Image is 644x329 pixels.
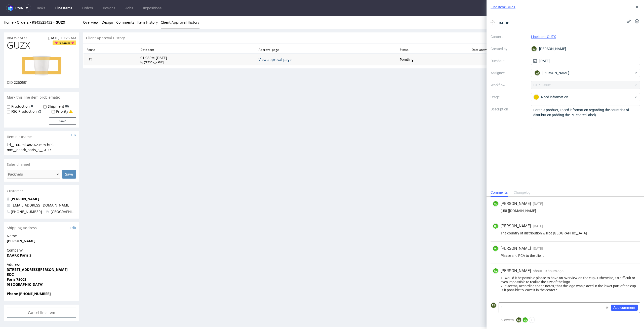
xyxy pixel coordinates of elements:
figcaption: EJ [535,70,540,75]
div: Changelog [514,189,531,197]
div: Item nickname [4,115,79,126]
span: GUZX [7,24,30,34]
input: Cancel line item [7,292,76,302]
a: Impositions [140,4,165,12]
a: [PERSON_NAME] [11,180,39,185]
button: Save [49,101,76,108]
span: [PERSON_NAME] [501,223,531,229]
button: pma [6,4,31,12]
span: Address [7,246,76,251]
span: [DATE] [48,19,60,24]
figcaption: EJ [532,46,537,51]
th: Status [397,30,469,37]
span: DID [7,64,13,69]
a: Line Items [52,4,75,12]
div: 1. Would it be possible please to have an overview on the cup? Otherwise, it’s difficult or even ... [493,276,638,292]
label: Production [11,88,30,93]
div: Client Approval History [83,16,640,27]
div: [URL][DOMAIN_NAME] [493,209,638,213]
a: Edit [70,209,76,214]
strong: DAARK Paris 3 [7,237,31,241]
td: #1 [84,37,137,49]
strong: Paris 75003 [7,261,26,266]
span: [PHONE_NUMBER] [7,193,42,198]
a: View approval page [259,41,292,46]
span: Add comment [613,306,635,309]
img: version_two_editor_design [21,39,62,60]
img: icon-shipping-flag.svg [65,88,69,93]
strong: [GEOGRAPHIC_DATA] [7,266,44,271]
div: The country of distribution will be [GEOGRAPHIC_DATA] [493,231,638,235]
label: Assignee [491,70,527,76]
figcaption: EJ [491,303,496,308]
a: Orders [17,4,32,9]
th: Round [84,30,137,37]
textarea: For this product, I need information regarding the countries of distribution (adding the PE-coate... [531,105,640,129]
a: Edit [71,117,76,121]
th: Date answered [469,30,568,37]
span: [PERSON_NAME] [501,268,531,274]
label: Stage [491,94,527,100]
label: Created by [491,46,527,52]
span: Company [7,232,76,237]
span: 2260581 [14,64,28,69]
a: Jobs [122,4,136,12]
div: Customer [4,169,79,180]
button: + [529,317,535,323]
div: by [PERSON_NAME] [140,44,253,48]
input: Save [62,154,76,162]
div: Shipping Address [4,206,79,217]
span: [DATE] [533,246,543,251]
td: Pending [397,37,469,49]
label: Shipment [48,88,64,93]
span: Returning [54,24,75,29]
img: icon-fsc-production-flag.svg [38,93,42,98]
span: issue [497,18,511,27]
label: Description [491,106,527,128]
td: 01:08PM [DATE] [137,37,256,49]
button: Add comment [611,305,638,311]
strong: RDC [7,256,14,261]
a: R843523432 [32,4,56,9]
span: [PERSON_NAME] [501,201,531,207]
a: [EMAIL_ADDRESS][DOMAIN_NAME] [12,187,70,191]
textarea: 1. [499,303,602,313]
th: Approval page [256,30,397,37]
span: Name [7,217,76,222]
label: Due date [491,58,527,64]
a: Designs [100,4,118,12]
div: krl__100-ml-4oz-62-mm-h65-mm__daark_paris_3__GUZX [7,126,76,136]
div: Comments [491,189,508,197]
span: about 19 hours ago [533,269,563,273]
a: Tasks [33,4,48,12]
a: GUZX [56,4,65,9]
span: [GEOGRAPHIC_DATA] [46,193,86,198]
figcaption: GL [493,246,498,251]
div: Need information [534,94,634,100]
a: Orders [79,4,96,12]
label: Context [491,34,527,40]
a: Home [4,4,17,9]
a: Line Item: GUZX [491,5,515,10]
div: Mark this line item problematic [4,76,79,87]
a: R843523432 [7,19,27,24]
th: Comment [568,30,640,37]
figcaption: EJ [516,317,521,322]
figcaption: GL [493,224,498,229]
label: FSC Production [11,93,37,98]
img: yellow_warning_triangle.png [69,93,73,97]
img: icon-production-flag.svg [31,88,33,93]
div: [PERSON_NAME] [531,45,640,53]
th: Date sent [137,30,256,37]
a: Line Item: GUZX [531,35,556,39]
span: Followers [499,318,514,322]
label: Workflow [491,82,527,88]
span: 10:25 AM [61,19,76,24]
strong: [PERSON_NAME] [7,222,35,227]
img: logo [8,5,15,11]
span: pma [15,6,23,10]
div: Please snd PCA to the client [493,254,638,258]
figcaption: GL [493,201,498,206]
